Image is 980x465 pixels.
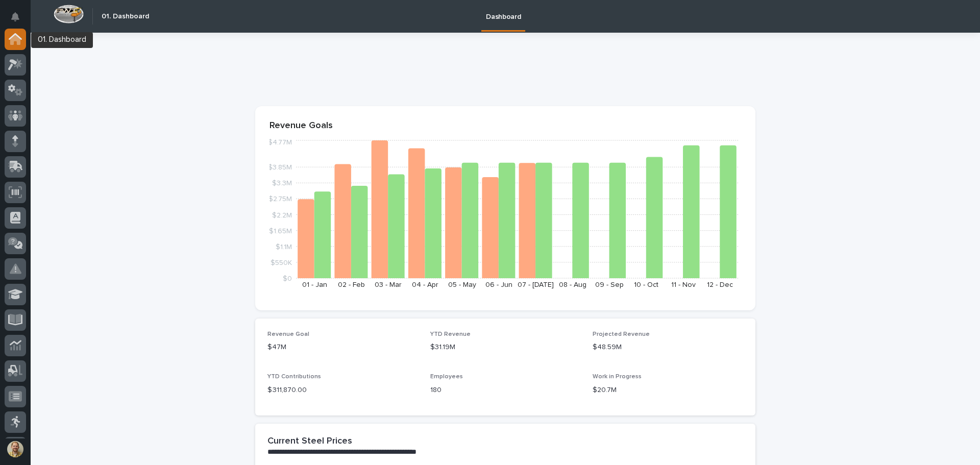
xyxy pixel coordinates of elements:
tspan: $3.85M [268,164,292,171]
span: Projected Revenue [593,331,650,337]
p: Revenue Goals [269,120,741,132]
text: 03 - Mar [375,281,402,288]
text: 12 - Dec [707,281,733,288]
h2: Current Steel Prices [267,436,352,447]
tspan: $1.1M [276,243,292,250]
h2: 01. Dashboard [102,12,149,21]
span: YTD Revenue [430,331,471,337]
tspan: $4.77M [268,139,292,146]
p: 180 [430,385,581,396]
span: Work in Progress [593,374,642,380]
text: 02 - Feb [338,281,365,288]
tspan: $3.3M [272,180,292,187]
text: 04 - Apr [412,281,438,288]
button: Notifications [5,6,26,28]
div: Notifications [13,12,26,29]
tspan: $2.2M [272,211,292,218]
text: 08 - Aug [559,281,586,288]
text: 06 - Jun [485,281,512,288]
text: 01 - Jan [302,281,327,288]
tspan: $550K [271,259,292,266]
span: Employees [430,374,463,380]
p: $ 311,870.00 [267,385,418,396]
text: 05 - May [448,281,476,288]
tspan: $0 [283,275,292,282]
p: $31.19M [430,342,581,353]
p: $47M [267,342,418,353]
text: 07 - [DATE] [518,281,554,288]
text: 10 - Oct [634,281,658,288]
text: 09 - Sep [595,281,624,288]
p: $20.7M [593,385,743,396]
tspan: $1.65M [269,227,292,234]
tspan: $2.75M [268,195,292,203]
button: users-avatar [5,438,26,460]
p: $48.59M [593,342,743,353]
text: 11 - Nov [671,281,696,288]
img: Workspace Logo [54,5,84,23]
span: YTD Contributions [267,374,321,380]
span: Revenue Goal [267,331,309,337]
